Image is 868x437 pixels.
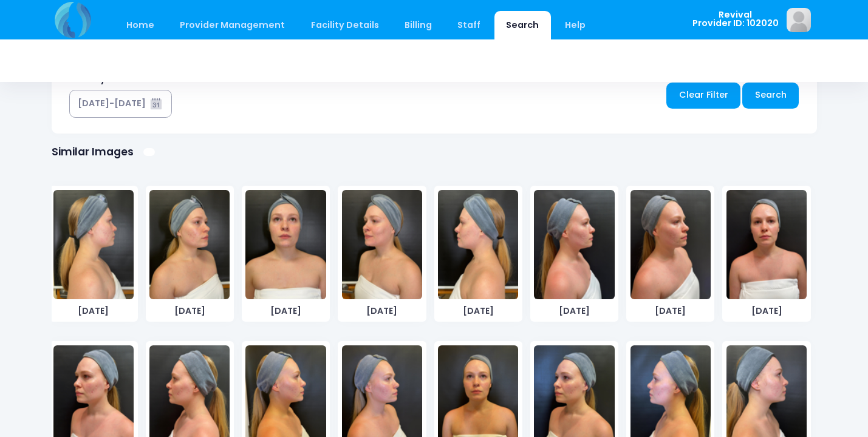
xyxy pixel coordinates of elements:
img: image [438,190,518,299]
span: [DATE] [726,305,807,317]
img: image [342,190,422,299]
span: [DATE] [342,305,422,317]
a: Home [115,11,166,39]
span: [DATE] [534,305,614,317]
a: Help [553,11,597,39]
a: Billing [392,11,443,39]
span: Revival Provider ID: 102020 [692,10,779,28]
span: [DATE] [630,305,711,317]
a: Search [494,11,551,39]
a: Search [742,83,799,109]
a: Provider Management [168,11,297,39]
img: image [149,190,230,299]
a: Clear Filter [666,83,740,109]
a: Staff [446,11,493,39]
img: image [787,8,811,32]
span: [DATE] [245,305,326,317]
img: image [245,190,326,299]
img: image [534,190,614,299]
a: Facility Details [299,11,391,39]
h1: Similar Images [52,146,134,158]
img: image [726,190,807,299]
span: [DATE] [53,305,134,317]
span: [DATE] [438,305,518,317]
span: [DATE] [149,305,230,317]
div: [DATE]-[DATE] [78,97,146,110]
img: image [53,190,134,299]
img: image [630,190,711,299]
